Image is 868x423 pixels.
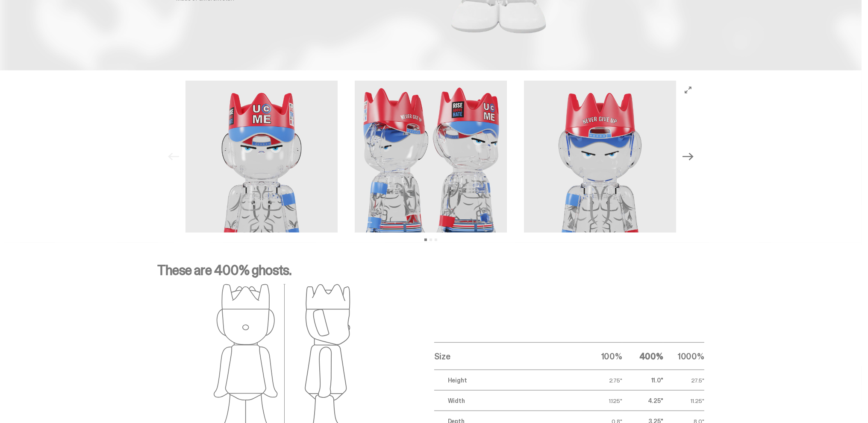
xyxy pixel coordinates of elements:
td: Height [434,370,581,391]
td: 2.75" [581,370,622,391]
td: 1.125" [581,391,622,411]
td: 27.5" [663,370,704,391]
button: Next [679,147,697,166]
p: These are 400% ghosts. [157,263,704,284]
th: Size [434,343,581,370]
td: 11.0" [622,370,663,391]
th: 400% [622,343,663,370]
td: 4.25" [622,391,663,411]
img: John_Cena_Media_Gallery_3.png [355,81,507,233]
button: View slide 3 [435,239,437,241]
button: View slide 2 [430,239,432,241]
td: Width [434,391,581,411]
img: John_Cena_Media_Gallery_1.png [185,81,338,233]
th: 1000% [663,343,704,370]
button: View full-screen [683,85,693,95]
td: 11.25" [663,391,704,411]
button: View slide 1 [424,239,427,241]
img: John_Cena_Media_Gallery_2.png [524,81,676,233]
th: 100% [581,343,622,370]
